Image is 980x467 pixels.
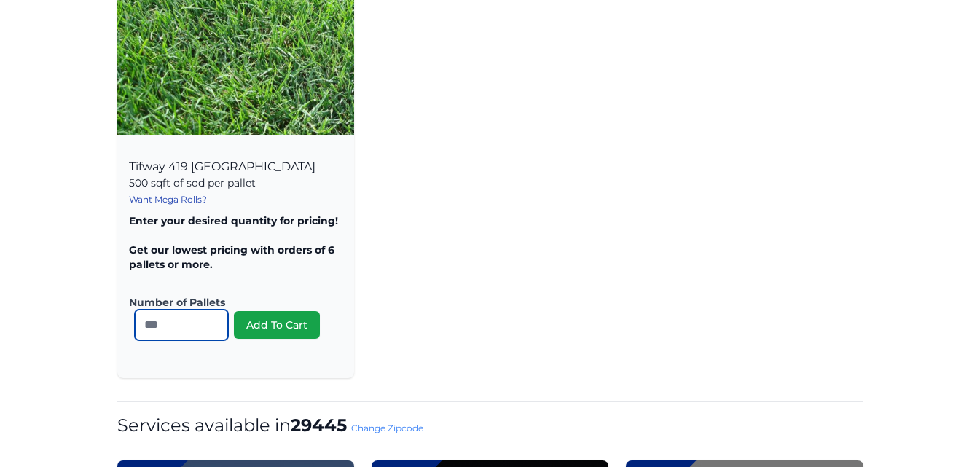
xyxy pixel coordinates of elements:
label: Number of Pallets [129,295,331,310]
p: 500 sqft of sod per pallet [129,176,342,190]
button: Add To Cart [234,311,320,339]
h1: Services available in [117,414,863,437]
a: Change Zipcode [351,423,423,433]
div: Tifway 419 [GEOGRAPHIC_DATA] [117,144,354,378]
p: Enter your desired quantity for pricing! Get our lowest pricing with orders of 6 pallets or more. [129,213,342,272]
strong: 29445 [291,415,347,436]
a: Want Mega Rolls? [129,194,207,205]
